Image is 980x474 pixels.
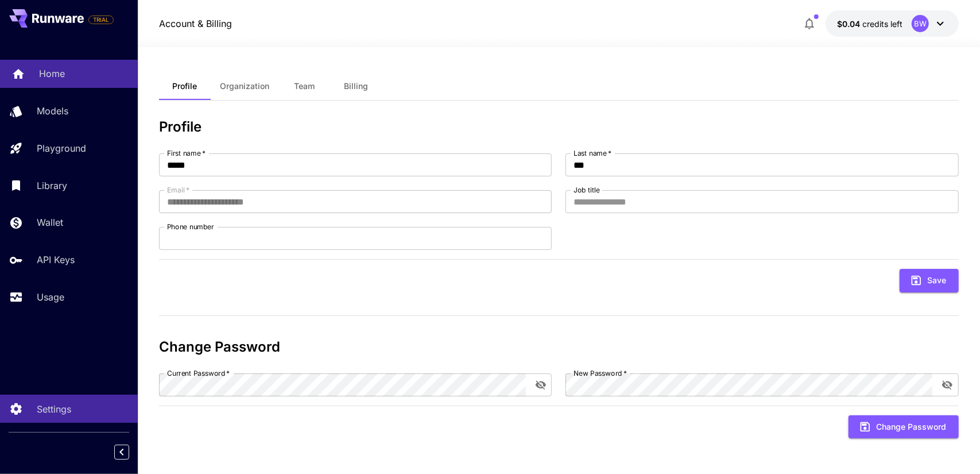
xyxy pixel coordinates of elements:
label: Current Password [167,368,230,378]
label: Phone number [167,222,214,232]
button: Collapse sidebar [114,445,129,460]
button: toggle password visibility [937,375,958,395]
label: Email [167,185,189,195]
p: Wallet [37,215,63,229]
label: New Password [574,368,627,378]
label: Job title [574,185,600,195]
h3: Change Password [159,339,959,355]
button: $0.036BW [826,10,959,37]
span: TRIAL [89,16,113,24]
p: Home [39,67,65,80]
label: First name [167,148,206,158]
h3: Profile [159,119,959,135]
a: Account & Billing [159,17,232,30]
label: Last name [574,148,611,158]
p: API Keys [37,253,75,267]
button: Change Password [849,415,959,439]
p: Library [37,179,67,192]
p: Playground [37,141,86,155]
span: $0.04 [837,19,862,29]
span: Add your payment card to enable full platform functionality. [88,13,114,26]
p: Models [37,104,68,118]
span: credits left [862,19,902,29]
span: Team [294,81,315,91]
p: Usage [37,290,64,304]
span: Billing [344,81,368,91]
div: Collapse sidebar [123,442,138,463]
button: Save [900,269,959,292]
span: Profile [172,81,197,91]
div: BW [912,15,929,32]
p: Settings [37,402,71,416]
div: $0.036 [837,18,902,30]
nav: breadcrumb [159,17,232,30]
button: toggle password visibility [530,375,551,395]
span: Organization [220,81,269,91]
